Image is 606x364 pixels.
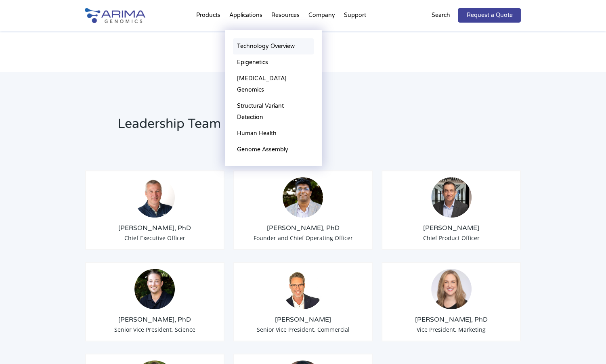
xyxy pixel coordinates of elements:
span: Vice President, Marketing [417,326,486,333]
a: Structural Variant Detection [233,98,314,126]
span: Chief Executive Officer [124,234,185,242]
a: [MEDICAL_DATA] Genomics [233,71,314,98]
img: Chris-Roberts.jpg [431,177,472,218]
h3: [PERSON_NAME] [240,315,366,324]
h3: [PERSON_NAME], PhD [92,224,218,232]
img: Anthony-Schmitt_Arima-Genomics.png [134,269,175,309]
span: Chief Product Officer [423,234,480,242]
a: Technology Overview [233,38,314,54]
img: David-Duvall-Headshot.jpg [283,269,323,309]
a: Human Health [233,126,314,142]
p: Search [431,10,450,21]
h3: [PERSON_NAME], PhD [92,315,218,324]
h2: Leadership Team [117,115,406,139]
h3: [PERSON_NAME], PhD [388,315,514,324]
a: Epigenetics [233,54,314,71]
span: Senior Vice President, Commercial [256,326,349,333]
span: Senior Vice President, Science [114,326,195,333]
h3: [PERSON_NAME], PhD [240,224,366,232]
a: Genome Assembly [233,142,314,158]
img: Arima-Genomics-logo [85,8,145,23]
img: 19364919-cf75-45a2-a608-1b8b29f8b955.jpg [431,269,472,309]
span: Founder and Chief Operating Officer [253,234,352,242]
img: Sid-Selvaraj_Arima-Genomics.png [283,177,323,218]
a: Request a Quote [458,8,521,23]
img: Tom-Willis.jpg [134,177,175,218]
h3: [PERSON_NAME] [388,224,514,232]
